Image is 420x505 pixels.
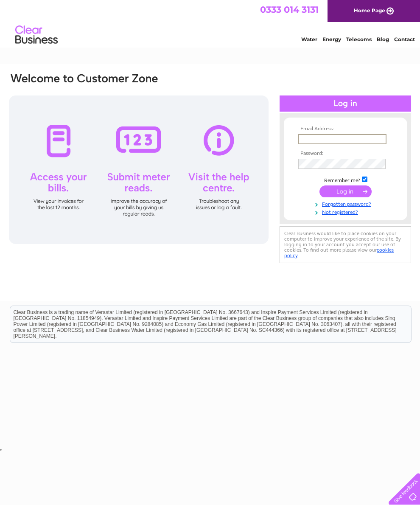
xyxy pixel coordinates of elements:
a: Blog [377,36,389,42]
th: Password: [296,151,395,157]
a: Not registered? [298,208,395,216]
th: Email Address: [296,126,395,132]
a: 0333 014 3131 [260,4,319,15]
a: Telecoms [346,36,372,42]
a: Water [301,36,317,42]
div: Clear Business is a trading name of Verastar Limited (registered in [GEOGRAPHIC_DATA] No. 3667643... [10,5,411,41]
a: Contact [394,36,415,42]
a: Energy [322,36,341,42]
div: Clear Business would like to place cookies on your computer to improve your experience of the sit... [280,226,411,263]
td: Remember me? [296,175,395,184]
a: Forgotten password? [298,199,395,208]
img: logo.png [15,22,58,48]
input: Submit [319,185,372,197]
a: cookies policy [284,247,394,258]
